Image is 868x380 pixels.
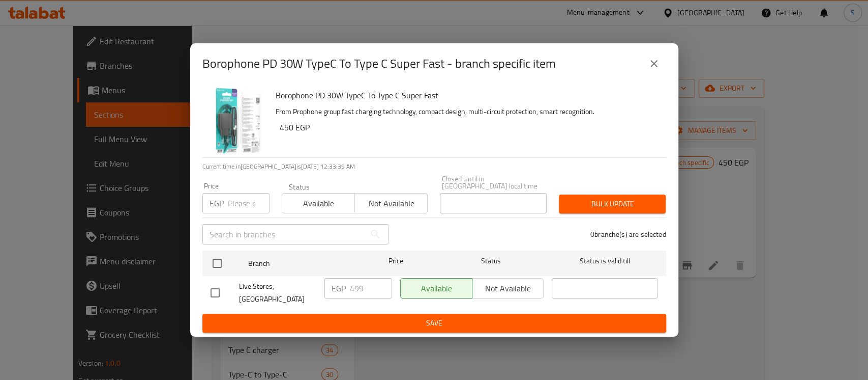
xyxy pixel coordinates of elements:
h6: 450 EGP [280,120,658,134]
span: Not available [359,196,424,211]
span: Status is valid till [552,255,657,267]
span: Branch [248,257,354,270]
input: Search in branches [202,224,365,245]
span: Live Stores, [GEOGRAPHIC_DATA] [239,280,316,306]
button: Bulk update [559,195,666,213]
img: Borophone PD 30W TypeC To Type C Super Fast [202,88,267,153]
button: close [642,51,666,76]
span: Available [286,196,351,211]
button: Available [282,193,355,213]
p: Current time in [GEOGRAPHIC_DATA] is [DATE] 12:33:39 AM [202,162,666,171]
input: Please enter price [228,193,270,213]
span: Save [211,317,658,330]
p: 0 branche(s) are selected [590,229,666,239]
button: Save [202,314,666,333]
input: Please enter price [350,278,392,298]
p: EGP [209,197,224,209]
h2: Borophone PD 30W TypeC To Type C Super Fast - branch specific item [202,56,556,72]
h6: Borophone PD 30W TypeC To Type C Super Fast [276,88,658,102]
p: EGP [332,282,346,294]
p: From Prophone group fast charging technology, compact design, multi-circuit protection, smart rec... [276,105,658,118]
button: Not available [354,193,428,213]
span: Status [438,255,544,267]
span: Bulk update [567,198,657,210]
span: Price [362,255,430,267]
